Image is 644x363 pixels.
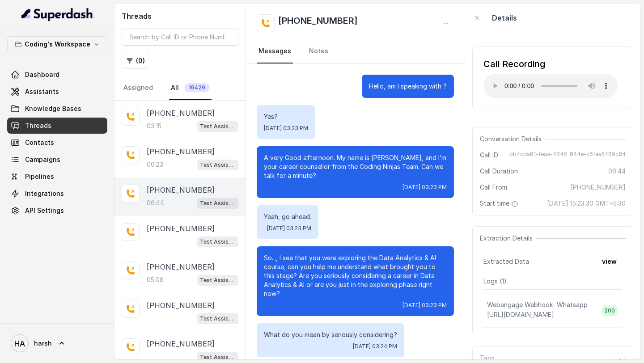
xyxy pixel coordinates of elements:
[547,199,626,208] span: [DATE] 15:23:30 GMT+5:30
[147,338,215,349] p: [PHONE_NUMBER]
[480,167,518,176] span: Call Duration
[25,39,90,50] p: Coding's Workspace
[200,237,236,246] p: Test Assistant-3
[122,76,155,100] a: Assigned
[264,253,447,298] p: So..., I see that you were exploring the Data Analytics & AI course, can you help me understand w...
[7,101,107,117] a: Knowledge Bases
[147,275,164,284] p: 05:08
[480,183,507,192] span: Call From
[257,39,293,63] a: Messages
[7,152,107,168] a: Campaigns
[122,53,150,69] button: (0)
[7,186,107,202] a: Integrations
[402,302,447,309] span: [DATE] 03:23 PM
[264,153,447,180] p: A very Good afternoon. My name is [PERSON_NAME], and I’m your career counsellor from the Coding N...
[122,29,238,46] input: Search by Call ID or Phone Number
[200,314,236,323] p: Test Assistant-3
[480,199,520,208] span: Start time
[597,253,622,270] button: view
[147,185,215,195] p: [PHONE_NUMBER]
[7,67,107,83] a: Dashboard
[21,7,93,21] img: light.svg
[571,183,626,192] span: [PHONE_NUMBER]
[483,74,618,98] audio: Your browser does not support the audio element.
[147,122,161,131] p: 03:15
[608,167,626,176] span: 06:44
[147,300,215,311] p: [PHONE_NUMBER]
[267,225,311,232] span: [DATE] 03:23 PM
[480,135,545,144] span: Conversation Details
[147,146,215,157] p: [PHONE_NUMBER]
[147,262,215,272] p: [PHONE_NUMBER]
[200,160,236,169] p: Test Assistant- 2
[147,160,163,169] p: 00:23
[147,223,215,234] p: [PHONE_NUMBER]
[602,305,618,316] span: 200
[200,122,236,131] p: Test Assistant- 2
[402,184,447,191] span: [DATE] 03:23 PM
[483,58,618,70] div: Call Recording
[264,112,308,121] p: Yes?
[264,212,311,221] p: Yeah, go ahead.
[200,353,236,362] p: Test Assistant-3
[200,276,236,285] p: Test Assistant-3
[7,331,107,356] a: harsh
[278,14,358,32] h2: [PHONE_NUMBER]
[369,82,447,91] p: Hello, am I speaking with ?
[353,343,397,350] span: [DATE] 03:24 PM
[147,198,164,207] p: 06:44
[483,277,622,286] p: Logs ( 1 )
[264,330,397,339] p: What do you mean by seriously considering?
[169,76,212,100] a: All19429
[7,169,107,185] a: Pipelines
[509,151,626,160] span: bb4cda81-feaa-4646-844e-c6fea5469c84
[7,135,107,151] a: Contacts
[257,39,454,63] nav: Tabs
[7,203,107,219] a: API Settings
[122,11,238,21] h2: Threads
[480,151,498,160] span: Call ID
[122,76,238,100] nav: Tabs
[480,234,536,243] span: Extraction Details
[7,36,107,52] button: Coding's Workspace
[184,83,210,92] span: 19429
[487,311,554,318] span: [URL][DOMAIN_NAME]
[264,125,308,132] span: [DATE] 03:23 PM
[7,84,107,100] a: Assistants
[200,199,236,208] p: Test Assistant- 2
[483,257,529,266] span: Extracted Data
[147,108,215,118] p: [PHONE_NUMBER]
[7,118,107,134] a: Threads
[487,300,588,309] p: Webengage Webhook- Whatsapp
[307,39,330,63] a: Notes
[492,13,517,23] p: Details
